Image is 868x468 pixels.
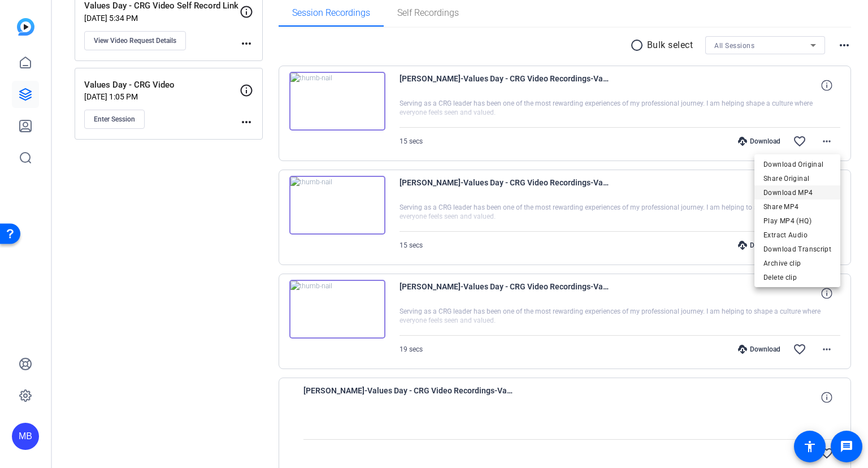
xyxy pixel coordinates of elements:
span: Download Original [763,158,831,171]
span: Download MP4 [763,186,831,200]
span: Share Original [763,172,831,185]
span: Extract Audio [763,228,831,242]
span: Share MP4 [763,200,831,214]
span: Play MP4 (HQ) [763,214,831,228]
span: Archive clip [763,257,831,270]
span: Download Transcript [763,242,831,256]
span: Delete clip [763,271,831,284]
